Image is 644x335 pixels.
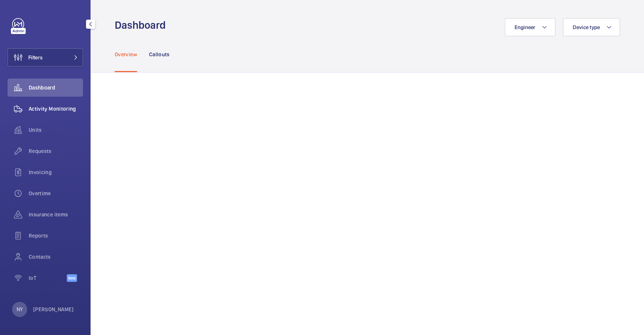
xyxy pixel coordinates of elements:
[29,253,83,261] span: Contacts
[28,54,43,61] span: Filters
[17,306,23,313] p: NY
[505,18,555,36] button: Engineer
[514,24,535,30] span: Engineer
[149,51,170,58] p: Callouts
[29,274,67,282] span: IoT
[563,18,620,36] button: Device type
[29,168,83,176] span: Invoicing
[29,84,83,91] span: Dashboard
[29,211,83,218] span: Insurance items
[29,190,83,197] span: Overtime
[33,306,74,313] p: [PERSON_NAME]
[115,18,170,32] h1: Dashboard
[572,24,600,30] span: Device type
[29,147,83,155] span: Requests
[29,232,83,239] span: Reports
[67,274,77,282] span: Beta
[8,48,83,66] button: Filters
[29,105,83,113] span: Activity Monitoring
[29,126,83,134] span: Units
[115,51,137,58] p: Overview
